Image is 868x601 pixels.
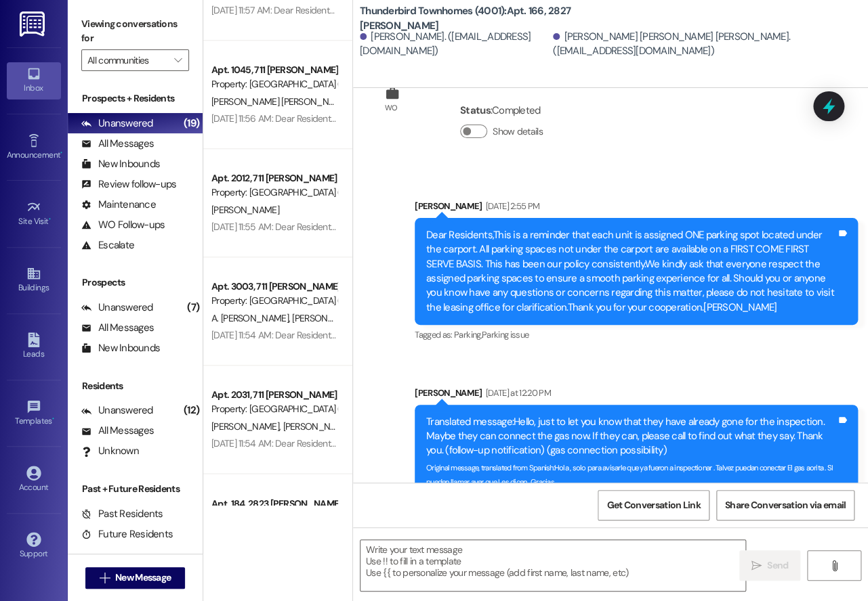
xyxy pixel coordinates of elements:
[81,300,153,315] div: Unanswered
[493,125,543,139] label: Show details
[81,198,156,212] div: Maintenance
[454,329,482,340] span: Parking ,
[81,157,160,171] div: New Inbounds
[553,30,858,59] div: [PERSON_NAME] [PERSON_NAME] [PERSON_NAME]. ([EMAIL_ADDRESS][DOMAIN_NAME])
[85,567,186,589] button: New Message
[415,325,858,344] div: Tagged as:
[68,379,203,393] div: Residents
[52,414,54,424] span: •
[751,560,762,571] i: 
[81,403,153,418] div: Unanswered
[7,328,61,365] a: Leads
[482,329,529,340] span: Parking issue
[385,101,398,115] div: WO
[81,14,189,49] label: Viewing conversations for
[81,137,154,151] div: All Messages
[68,91,203,106] div: Prospects + Residents
[81,177,176,192] div: Review follow-ups
[20,12,47,37] img: ResiDesk Logo
[180,400,203,421] div: (12)
[606,498,700,512] span: Get Conversation Link
[716,490,854,520] button: Share Conversation via email
[739,550,800,581] button: Send
[426,415,836,458] div: Translated message: Hello, just to let you know that they have already gone for the inspection. M...
[829,560,839,571] i: 
[68,482,203,496] div: Past + Future Residents
[7,528,61,564] a: Support
[68,275,203,290] div: Prospects
[81,341,160,355] div: New Inbounds
[725,498,846,512] span: Share Conversation via email
[7,262,61,298] a: Buildings
[81,116,153,131] div: Unanswered
[460,100,548,121] div: : Completed
[81,321,154,335] div: All Messages
[426,228,836,315] div: Dear Residents,This is a reminder that each unit is assigned ONE parking spot located under the c...
[460,104,491,117] b: Status
[81,444,139,458] div: Unknown
[7,462,61,498] a: Account
[81,424,154,438] div: All Messages
[598,490,709,520] button: Get Conversation Link
[100,573,110,583] i: 
[7,196,61,232] a: Site Visit •
[426,463,833,487] sub: Original message, translated from Spanish : Hola , solo para avisarle que ya fueron a inspectiona...
[60,148,62,158] span: •
[49,215,51,224] span: •
[360,4,631,33] b: Thunderbird Townhomes (4001): Apt. 166, 2827 [PERSON_NAME]
[174,55,182,66] i: 
[184,297,203,318] div: (7)
[7,62,61,99] a: Inbox
[415,386,858,405] div: [PERSON_NAME]
[81,238,134,252] div: Escalate
[482,386,551,400] div: [DATE] at 12:20 PM
[767,558,788,573] span: Send
[360,30,550,59] div: [PERSON_NAME]. ([EMAIL_ADDRESS][DOMAIN_NAME])
[81,218,165,232] div: WO Follow-ups
[81,507,163,521] div: Past Residents
[180,113,203,134] div: (19)
[87,49,167,71] input: All communities
[7,395,61,432] a: Templates •
[81,527,173,541] div: Future Residents
[482,199,540,213] div: [DATE] 2:55 PM
[115,571,171,585] span: New Message
[415,199,858,218] div: [PERSON_NAME]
